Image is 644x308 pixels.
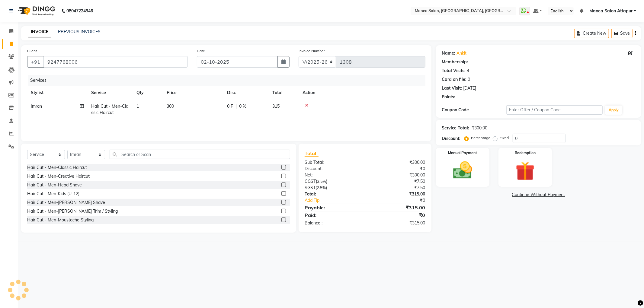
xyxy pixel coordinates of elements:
[447,159,478,181] img: _cash.svg
[27,173,90,179] div: Hair Cut - Men-Creative Haircut
[163,86,223,100] th: Price
[448,150,477,156] label: Manual Payment
[300,185,365,191] div: ( )
[27,199,105,206] div: Hair Cut - Men-[PERSON_NAME] Shave
[365,178,430,185] div: ₹7.50
[471,135,491,141] label: Percentage
[27,182,82,188] div: Hair Cut - Men-Head Shave
[365,191,430,197] div: ₹315.00
[365,185,430,191] div: ₹7.50
[472,125,488,131] div: ₹300.00
[463,85,476,91] div: [DATE]
[442,125,469,131] div: Service Total:
[227,103,233,110] span: 0 F
[468,76,470,83] div: 0
[300,220,365,226] div: Balance :
[442,68,466,74] div: Total Visits:
[300,159,365,166] div: Sub Total:
[28,75,430,86] div: Services
[239,103,246,110] span: 0 %
[457,50,467,56] a: Ankit
[27,86,88,100] th: Stylist
[442,50,456,56] div: Name:
[300,197,376,204] a: Add Tip
[317,185,326,190] span: 2.5%
[442,94,456,100] div: Points:
[442,107,506,113] div: Coupon Code
[58,29,101,34] a: PREVIOUS INVOICES
[43,56,188,68] input: Search by Name/Mobile/Email/Code
[300,172,365,178] div: Net:
[510,159,541,183] img: _gift.svg
[605,106,622,115] button: Apply
[272,103,280,109] span: 315
[299,48,325,54] label: Invoice Number
[365,172,430,178] div: ₹300.00
[365,220,430,226] div: ₹315.00
[15,2,57,19] img: logo
[506,105,603,115] input: Enter Offer / Coupon Code
[300,204,365,211] div: Payable:
[515,150,536,156] label: Redemption
[442,135,461,142] div: Discount:
[167,103,174,109] span: 300
[110,150,290,159] input: Search or Scan
[305,179,316,184] span: CGST
[365,204,430,211] div: ₹315.00
[611,29,633,38] button: Save
[437,192,640,198] a: Continue Without Payment
[27,56,44,68] button: +91
[133,86,163,100] th: Qty
[500,135,509,141] label: Fixed
[365,159,430,166] div: ₹300.00
[27,164,87,171] div: Hair Cut - Men-Classic Haircut
[442,59,468,65] div: Membership:
[442,76,467,83] div: Card on file:
[589,8,633,14] span: Manea Salon Attapur
[27,208,118,214] div: Hair Cut - Men-[PERSON_NAME] Trim / Styling
[235,103,237,110] span: |
[269,86,299,100] th: Total
[27,217,94,223] div: Hair Cut - Men-Moustache Styling
[365,166,430,172] div: ₹0
[442,85,462,91] div: Last Visit:
[66,2,93,19] b: 08047224946
[317,179,326,184] span: 2.5%
[305,150,319,157] span: Total
[31,103,42,109] span: Imran
[365,211,430,219] div: ₹0
[300,191,365,197] div: Total:
[300,166,365,172] div: Discount:
[136,103,139,109] span: 1
[300,178,365,185] div: ( )
[27,191,79,197] div: Hair Cut - Men-Kids (U-12)
[88,86,133,100] th: Service
[28,27,51,37] a: INVOICE
[376,197,430,204] div: ₹0
[91,103,128,115] span: Hair Cut - Men-Classic Haircut
[223,86,269,100] th: Disc
[574,29,609,38] button: Create New
[299,86,425,100] th: Action
[300,211,365,219] div: Paid:
[197,48,205,54] label: Date
[27,48,37,54] label: Client
[467,68,469,74] div: 4
[305,185,316,190] span: SGST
